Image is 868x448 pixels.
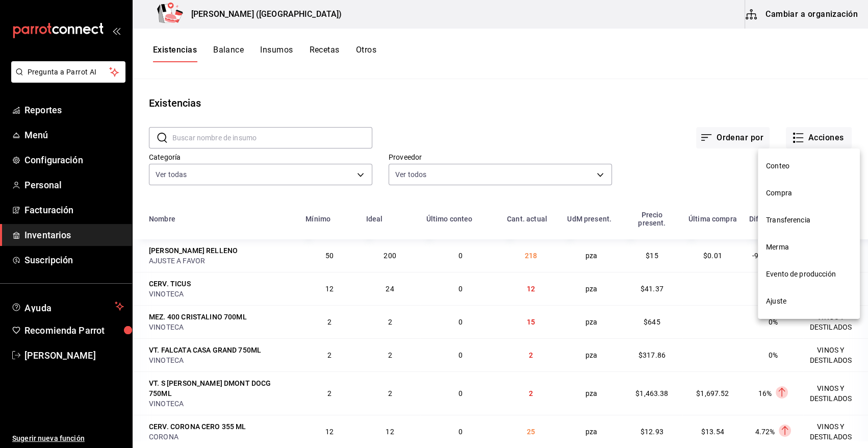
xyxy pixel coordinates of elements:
[766,188,852,198] span: Compra
[766,242,852,253] span: Merma
[766,296,852,307] span: Ajuste
[766,161,852,171] span: Conteo
[766,215,852,226] span: Transferencia
[766,269,852,280] span: Evento de producción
